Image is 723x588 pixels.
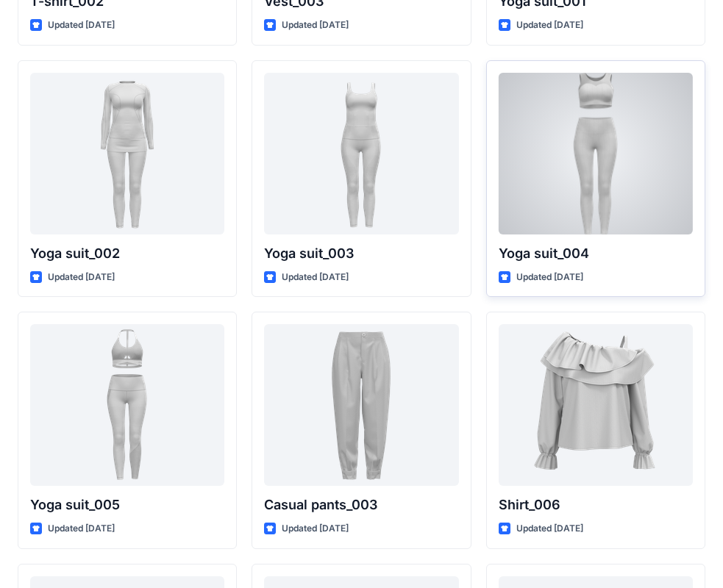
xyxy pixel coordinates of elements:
p: Shirt_006 [499,495,693,515]
p: Yoga suit_004 [499,243,693,264]
p: Updated [DATE] [48,270,115,285]
p: Updated [DATE] [48,521,115,537]
a: Yoga suit_002 [30,73,224,234]
p: Yoga suit_005 [30,495,224,515]
a: Yoga suit_005 [30,324,224,486]
a: Yoga suit_004 [499,73,693,234]
p: Updated [DATE] [516,18,583,33]
p: Yoga suit_002 [30,243,224,264]
p: Casual pants_003 [264,495,458,515]
p: Updated [DATE] [516,521,583,537]
a: Casual pants_003 [264,324,458,486]
p: Updated [DATE] [282,521,349,537]
a: Shirt_006 [499,324,693,486]
p: Updated [DATE] [516,270,583,285]
p: Updated [DATE] [48,18,115,33]
a: Yoga suit_003 [264,73,458,234]
p: Updated [DATE] [282,18,349,33]
p: Yoga suit_003 [264,243,458,264]
p: Updated [DATE] [282,270,349,285]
